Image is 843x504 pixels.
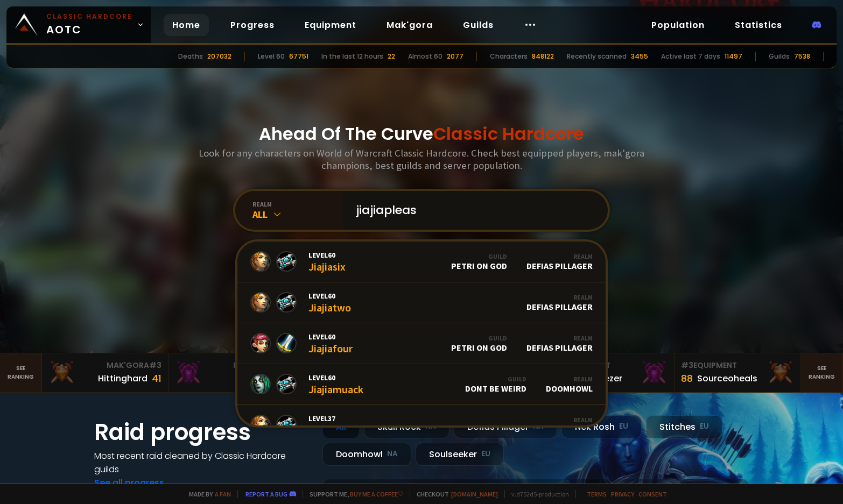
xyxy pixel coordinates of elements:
[504,490,569,498] span: v. d752d5 - production
[168,353,295,392] a: Mak'Gora#2Rivench100
[215,490,231,498] a: a fan
[94,449,310,476] h4: Most recent raid cleaned by Classic Hardcore guilds
[451,490,498,498] a: [DOMAIN_NAME]
[237,364,606,405] a: Level60JiajiamuackGuildDont Be WeirdRealmDoomhowl
[308,291,351,314] div: Jiajiatwo
[546,375,593,383] div: Realm
[308,332,353,355] div: Jiajiafour
[303,490,403,498] span: Support me,
[643,14,713,36] a: Population
[801,353,843,392] a: Seeranking
[149,360,161,371] span: # 3
[526,293,593,301] div: Realm
[451,252,507,260] div: Guild
[631,52,648,61] div: 3455
[526,416,593,435] div: Defias Pillager
[554,360,668,371] div: Equipment
[700,421,709,432] small: EU
[416,443,504,466] div: Soulseeker
[237,323,606,364] a: Level60JiajiafourGuildpetri on godRealmDefias Pillager
[252,208,343,221] div: All
[451,334,507,353] div: petri on god
[308,414,366,437] div: Jiajiatwenty
[308,373,363,382] span: Level 60
[152,371,161,386] div: 41
[207,52,231,61] div: 207032
[465,375,526,383] div: Guild
[387,449,398,459] small: NA
[48,360,161,371] div: Mak'Gora
[619,421,628,432] small: EU
[237,242,606,282] a: Level60JiajiasixGuildpetri on godRealmDefias Pillager
[296,14,365,36] a: Equipment
[526,416,593,424] div: Realm
[638,490,667,498] a: Consent
[526,293,593,312] div: Defias Pillager
[194,147,649,172] h3: Look for any characters on World of Warcraft Classic Hardcore. Check best equipped players, mak'g...
[258,52,285,61] div: Level 60
[175,360,288,371] div: Mak'Gora
[661,52,720,61] div: Active last 7 days
[182,490,231,498] span: Made by
[98,372,147,385] div: Hittinghard
[408,52,442,61] div: Almost 60
[378,14,441,36] a: Mak'gora
[697,372,757,385] div: Sourceoheals
[410,490,498,498] span: Checkout
[546,375,593,394] div: Doomhowl
[465,375,526,394] div: Dont Be Weird
[526,252,593,271] div: Defias Pillager
[259,121,584,147] h1: Ahead Of The Curve
[308,250,346,273] div: Jiajiasix
[447,52,463,61] div: 2077
[388,52,395,61] div: 22
[349,191,595,230] input: Search a character...
[164,14,209,36] a: Home
[46,12,132,22] small: Classic Hardcore
[611,490,634,498] a: Privacy
[6,6,151,43] a: Classic HardcoreAOTC
[794,52,810,61] div: 7538
[769,52,790,61] div: Guilds
[532,52,554,61] div: 848122
[726,14,791,36] a: Statistics
[675,353,801,392] a: #3Equipment88Sourceoheals
[567,52,627,61] div: Recently scanned
[526,252,593,260] div: Realm
[321,52,383,61] div: In the last 12 hours
[681,360,693,371] span: # 3
[289,52,308,61] div: 67751
[725,52,742,61] div: 11497
[526,334,593,342] div: Realm
[237,282,606,323] a: Level60JiajiatwoRealmDefias Pillager
[42,353,168,392] a: Mak'Gora#3Hittinghard41
[94,415,310,449] h1: Raid progress
[526,334,593,353] div: Defias Pillager
[322,443,411,466] div: Doomhowl
[681,360,794,371] div: Equipment
[245,490,287,498] a: Report a bug
[308,332,353,342] span: Level 60
[46,12,132,38] span: AOTC
[451,334,507,342] div: Guild
[237,405,606,446] a: Level37JiajiatwentyRealmDefias Pillager
[481,449,490,459] small: EU
[561,415,642,438] div: Nek'Rosh
[308,373,363,396] div: Jiajiamuack
[94,477,164,489] a: See all progress
[454,14,502,36] a: Guilds
[308,250,346,260] span: Level 60
[433,122,584,146] span: Classic Hardcore
[587,490,607,498] a: Terms
[308,414,366,423] span: Level 37
[308,291,351,301] span: Level 60
[548,353,675,392] a: #2Equipment88Notafreezer
[451,252,507,271] div: petri on god
[222,14,283,36] a: Progress
[490,52,528,61] div: Characters
[178,52,203,61] div: Deaths
[350,490,403,498] a: Buy me a coffee
[252,200,343,208] div: realm
[681,371,693,386] div: 88
[646,415,722,438] div: Stitches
